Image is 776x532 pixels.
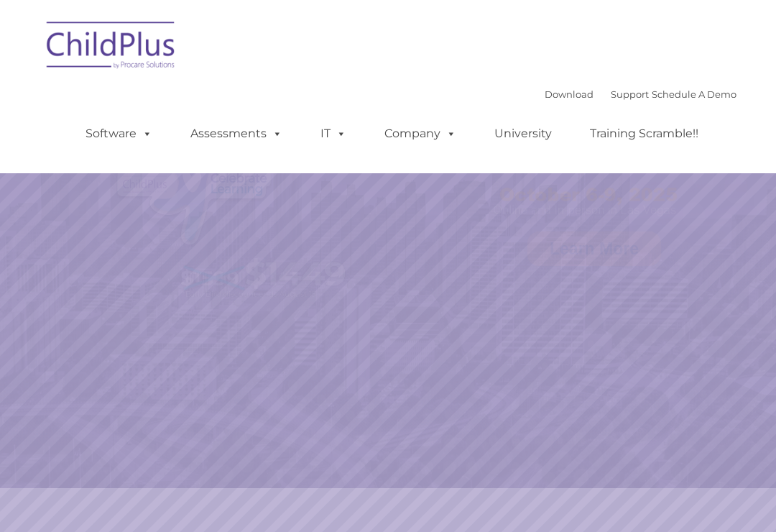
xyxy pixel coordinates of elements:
[576,119,713,148] a: Training Scramble!!
[611,88,649,100] a: Support
[527,231,661,266] a: Learn More
[480,119,566,148] a: University
[306,119,361,148] a: IT
[176,119,297,148] a: Assessments
[545,88,593,100] a: Download
[545,88,736,100] font: |
[652,88,736,100] a: Schedule A Demo
[71,119,167,148] a: Software
[40,12,183,83] img: ChildPlus by Procare Solutions
[370,119,471,148] a: Company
